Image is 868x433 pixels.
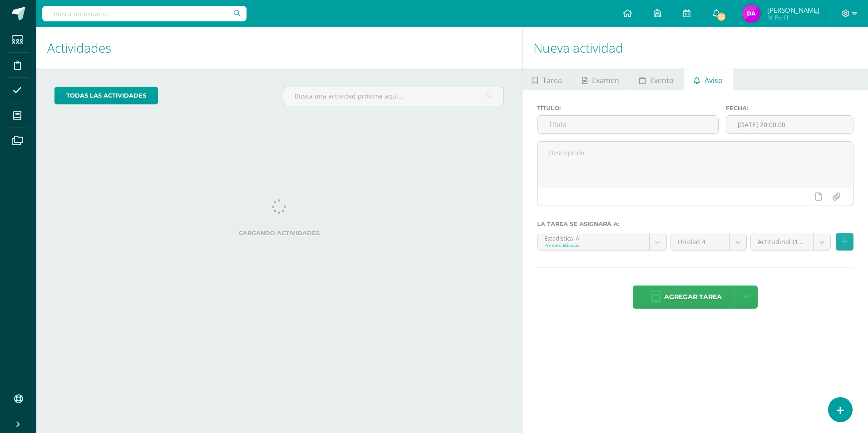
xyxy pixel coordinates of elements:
label: Fecha: [726,105,853,112]
span: Agregar tarea [664,286,722,308]
a: Unidad 4 [671,233,746,251]
img: 10ff0b26909370768b000b86823b4192.png [742,5,760,23]
label: Título: [537,105,719,112]
input: Fecha de entrega [726,116,853,133]
span: Actitudinal (10.0%) [758,233,806,251]
span: Mi Perfil [767,14,819,21]
span: 35 [716,12,726,22]
span: Aviso [705,69,723,91]
input: Título [538,116,718,133]
a: Aviso [684,69,733,90]
input: Busca una actividad próxima aquí... [283,87,503,105]
span: Evento [650,69,674,91]
a: Estadística 'A'Primero Básicos [538,233,666,251]
a: Actitudinal (10.0%) [751,233,830,251]
span: [PERSON_NAME] [767,5,819,15]
span: Examen [592,69,619,91]
span: Unidad 4 [678,233,722,251]
h1: Actividades [47,27,511,69]
label: Cargando actividades [54,230,504,236]
label: La tarea se asignará a: [537,221,853,227]
a: todas las Actividades [54,87,158,104]
a: Examen [572,69,629,90]
div: Primero Básicos [544,242,642,248]
div: Estadística 'A' [544,233,642,242]
a: Tarea [523,69,572,90]
a: Evento [629,69,683,90]
h1: Nueva actividad [533,27,857,69]
input: Busca un usuario... [42,6,247,21]
span: Tarea [542,69,562,91]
